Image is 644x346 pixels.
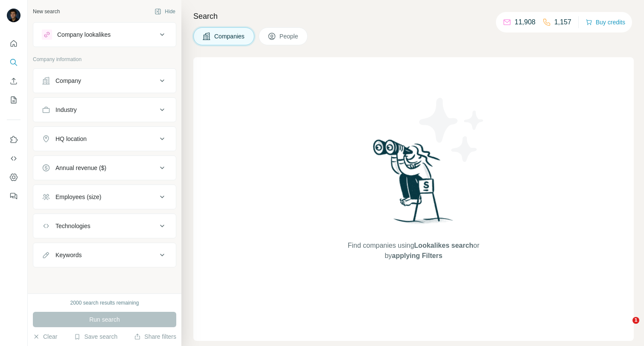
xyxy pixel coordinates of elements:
[7,55,20,70] button: Search
[134,332,176,341] button: Share filters
[55,76,81,85] div: Company
[33,129,176,149] button: HQ location
[193,10,634,22] h4: Search
[280,32,299,41] span: People
[33,158,176,178] button: Annual revenue ($)
[33,187,176,207] button: Employees (size)
[7,170,20,185] button: Dashboard
[149,5,181,18] button: Hide
[515,17,536,27] p: 11,908
[74,332,117,341] button: Save search
[586,16,625,28] button: Buy credits
[33,8,60,15] div: New search
[7,36,20,51] button: Quick start
[55,164,106,172] div: Annual revenue ($)
[554,17,571,27] p: 1,157
[55,193,101,201] div: Employees (size)
[33,56,176,63] p: Company information
[33,24,176,45] button: Company lookalikes
[369,137,458,232] img: Surfe Illustration - Woman searching with binoculars
[7,188,20,204] button: Feedback
[7,92,20,108] button: My lists
[33,332,57,341] button: Clear
[55,222,90,230] div: Technologies
[7,73,20,89] button: Enrich CSV
[214,32,245,41] span: Companies
[55,135,87,143] div: HQ location
[70,299,139,307] div: 2000 search results remaining
[33,245,176,265] button: Keywords
[414,91,490,168] img: Surfe Illustration - Stars
[414,242,473,249] span: Lookalikes search
[33,70,176,91] button: Company
[632,317,639,324] span: 1
[345,240,482,261] span: Find companies using or by
[55,106,77,114] div: Industry
[7,9,20,22] img: Avatar
[615,317,635,337] iframe: Intercom live chat
[392,252,442,259] span: applying Filters
[33,216,176,236] button: Technologies
[7,151,20,166] button: Use Surfe API
[55,251,82,259] div: Keywords
[33,100,176,120] button: Industry
[57,30,111,39] div: Company lookalikes
[7,132,20,147] button: Use Surfe on LinkedIn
